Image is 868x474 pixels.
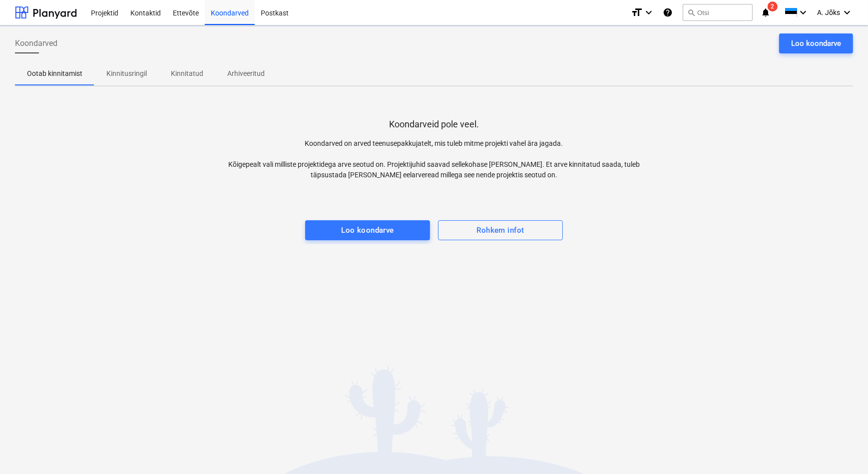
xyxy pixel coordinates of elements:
[687,8,695,16] span: search
[225,138,644,180] p: Koondarved on arved teenusepakkujatelt, mis tuleb mitme projekti vahel ära jagada. Kõigepealt val...
[779,33,853,53] button: Loo koondarve
[476,224,524,237] div: Rohkem infot
[841,6,853,18] i: keyboard_arrow_down
[663,6,673,18] i: Abikeskus
[171,68,203,79] p: Kinnitatud
[438,220,563,240] button: Rohkem infot
[761,6,771,18] i: notifications
[817,8,840,16] span: A. Jõks
[818,426,868,474] iframe: Chat Widget
[643,6,655,18] i: keyboard_arrow_down
[797,6,809,18] i: keyboard_arrow_down
[341,224,394,237] div: Loo koondarve
[227,68,265,79] p: Arhiveeritud
[389,118,479,130] p: Koondarveid pole veel.
[106,68,147,79] p: Kinnitusringil
[305,220,430,240] button: Loo koondarve
[15,37,57,49] span: Koondarved
[791,37,841,50] div: Loo koondarve
[631,6,643,18] i: format_size
[683,4,753,21] button: Otsi
[768,1,778,11] span: 2
[27,68,82,79] p: Ootab kinnitamist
